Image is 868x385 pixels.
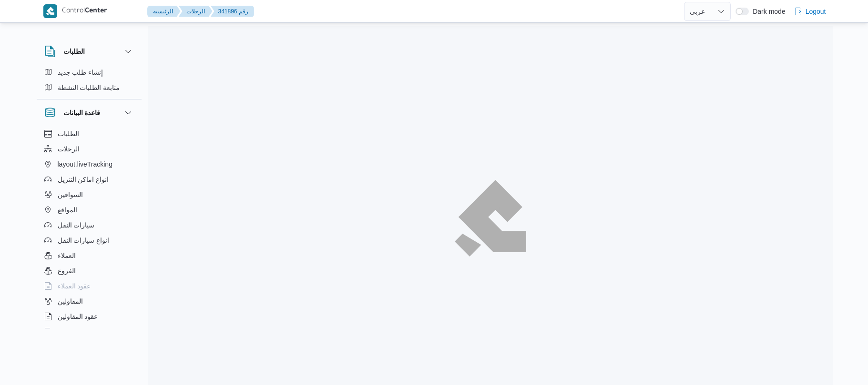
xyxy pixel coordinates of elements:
button: انواع اماكن التنزيل [41,172,138,187]
span: سيارات النقل [58,219,95,231]
h3: قاعدة البيانات [63,107,101,118]
button: السواقين [41,187,138,202]
span: layout.liveTracking [58,158,112,170]
button: العملاء [41,248,138,263]
b: Center [85,8,107,15]
button: سيارات النقل [41,217,138,233]
span: الرحلات [58,143,80,155]
span: السواقين [58,189,83,200]
span: انواع سيارات النقل [58,235,110,246]
button: عقود المقاولين [41,309,138,324]
span: عقود العملاء [58,280,91,292]
button: الرحلات [41,141,138,157]
span: العملاء [58,250,76,261]
button: عقود العملاء [41,278,138,294]
img: X8yXhbKr1z7QwAAAABJRU5ErkJggg== [43,4,57,18]
div: الطلبات [37,65,142,99]
button: الطلبات [44,46,134,57]
button: الرحلات [179,6,213,17]
span: Logout [806,6,826,17]
button: إنشاء طلب جديد [41,65,138,80]
span: متابعة الطلبات النشطة [58,82,120,93]
button: متابعة الطلبات النشطة [41,80,138,95]
button: layout.liveTracking [41,157,138,172]
button: المواقع [41,202,138,217]
button: Logout [790,2,830,21]
button: المقاولين [41,294,138,309]
button: قاعدة البيانات [44,107,134,118]
span: المواقع [58,204,77,216]
button: اجهزة التليفون [41,324,138,339]
span: Dark mode [749,8,785,15]
button: انواع سيارات النقل [41,233,138,248]
span: إنشاء طلب جديد [58,67,103,78]
span: انواع اماكن التنزيل [58,174,109,185]
span: الفروع [58,265,76,276]
div: قاعدة البيانات [37,126,142,332]
span: الطلبات [58,128,79,139]
button: الطلبات [41,126,138,141]
button: الرئيسيه [147,6,181,17]
img: ILLA Logo [460,186,521,251]
button: 341896 رقم [211,6,254,17]
h3: الطلبات [63,46,85,57]
span: عقود المقاولين [58,311,98,322]
button: الفروع [41,263,138,278]
span: المقاولين [58,296,83,307]
span: اجهزة التليفون [58,326,97,337]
